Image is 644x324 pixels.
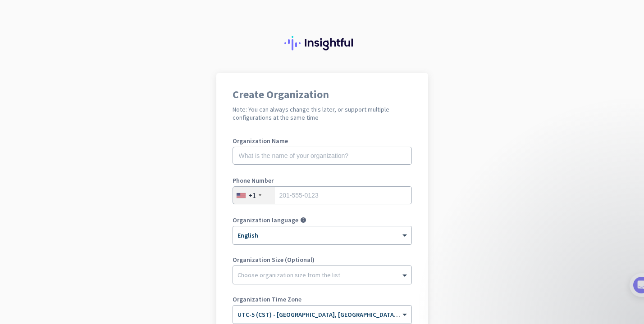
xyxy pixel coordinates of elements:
[233,296,412,302] label: Organization Time Zone
[233,138,412,144] label: Organization Name
[233,147,412,165] input: What is the name of your organization?
[233,105,412,121] h2: Note: You can always change this later, or support multiple configurations at the same time
[233,89,412,100] h1: Create Organization
[233,217,298,223] label: Organization language
[284,36,360,50] img: Insightful
[233,177,412,184] label: Phone Number
[300,217,306,223] i: help
[459,132,639,319] iframe: Intercom notifications message
[233,186,412,204] input: 201-555-0123
[233,256,412,263] label: Organization Size (Optional)
[248,191,256,200] div: +1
